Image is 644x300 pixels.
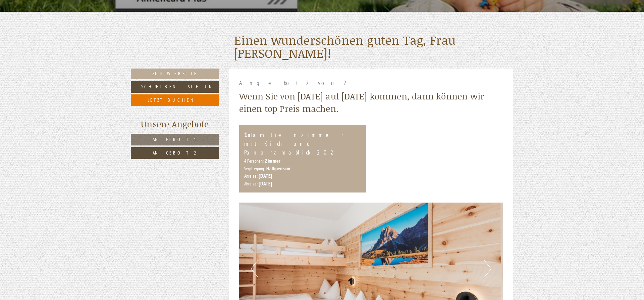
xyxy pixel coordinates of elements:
small: Verpflegung: [244,166,265,172]
b: 1x [244,130,251,139]
a: Zur Website [131,69,219,79]
span: Angebot 1 [153,136,198,142]
div: Wenn Sie von [DATE] auf [DATE] kommen, dann können wir einen top Preis machen. [239,90,503,115]
span: Angebot 2 von 2 [239,79,351,87]
small: Anreise: [244,173,258,179]
b: Zimmer [265,157,280,164]
b: [DATE] [259,180,272,187]
span: Angebot 2 [153,150,198,156]
b: Halbpension [266,165,290,172]
small: Abreise: [244,181,258,187]
b: [DATE] [259,172,272,179]
div: Familienzimmer mit Kirch- und Panoramablick 202 [244,130,361,157]
small: 4 Personen: [244,158,264,164]
button: Previous [251,260,258,277]
button: Next [484,260,491,277]
a: Jetzt buchen [131,94,219,106]
a: Schreiben Sie uns [131,81,219,93]
h1: Einen wunderschönen guten Tag, Frau [PERSON_NAME]! [234,34,508,60]
div: Unsere Angebote [131,118,219,130]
